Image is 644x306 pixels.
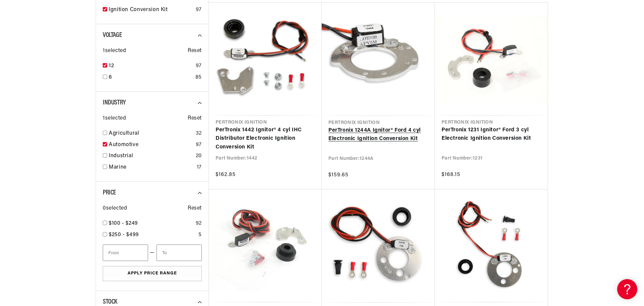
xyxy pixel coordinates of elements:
span: 1 selected [103,47,126,55]
a: Marine [109,163,194,172]
a: PerTronix 1442 Ignitor® 4 cyl IHC Distributor Electronic Ignition Conversion Kit [216,126,315,152]
span: $100 - $249 [109,221,138,226]
span: $250 - $499 [109,232,139,237]
div: 85 [195,73,202,82]
span: Voltage [103,32,122,39]
input: From [103,245,148,261]
div: 5 [198,231,202,239]
span: Industry [103,99,126,106]
div: 97 [196,141,202,149]
a: 6 [109,73,193,82]
a: PerTronix 1231 Ignitor® Ford 3 cyl Electronic Ignition Conversion Kit [442,126,541,143]
span: Reset [188,47,202,55]
a: PerTronix 1244A Ignitor® Ford 4 cyl Electronic Ignition Conversion Kit [328,126,428,143]
span: Price [103,189,116,196]
div: 97 [196,6,202,14]
span: Stock [103,299,117,305]
div: 32 [196,129,202,138]
button: Apply Price Range [103,266,202,281]
a: Industrial [109,152,193,161]
div: 97 [196,62,202,71]
a: 12 [109,62,193,71]
div: 92 [196,219,202,228]
input: To [156,245,202,261]
a: Automotive [109,141,193,149]
a: Ignition Conversion Kit [109,6,193,14]
span: 0 selected [103,204,127,213]
div: 17 [197,163,202,172]
span: 1 selected [103,114,126,123]
span: Reset [188,114,202,123]
div: 20 [196,152,202,161]
a: Agricultural [109,129,193,138]
span: — [150,249,155,257]
span: Reset [188,204,202,213]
